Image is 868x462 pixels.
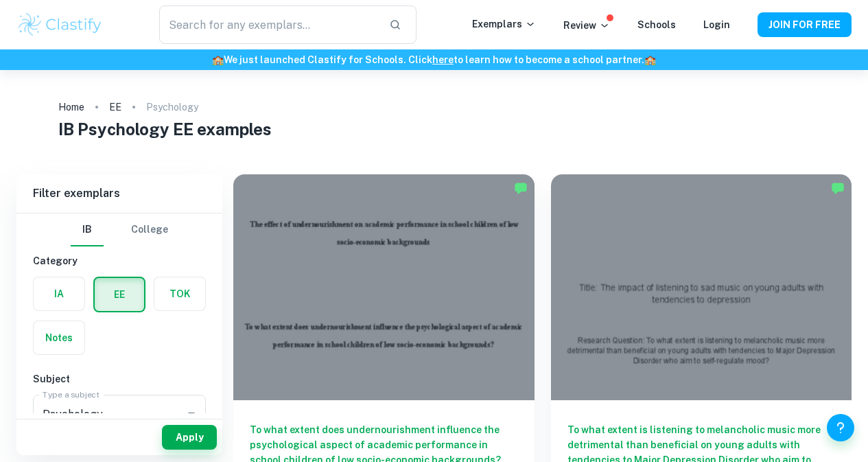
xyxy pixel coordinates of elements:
[131,213,168,246] button: College
[58,97,84,117] a: Home
[159,5,379,44] input: Search for any exemplars...
[472,16,536,32] p: Exemplars
[831,181,845,195] img: Marked
[33,371,206,386] h6: Subject
[758,12,852,37] button: JOIN FOR FREE
[514,181,528,195] img: Marked
[827,414,854,441] button: Help and Feedback
[43,389,99,400] label: Type a subject
[146,100,198,115] p: Psychology
[95,278,144,311] button: EE
[154,277,205,310] button: TOK
[212,54,224,65] span: 🏫
[637,19,676,30] a: Schools
[432,54,454,65] a: here
[563,18,610,33] p: Review
[71,213,104,246] button: IB
[3,52,865,67] h6: We just launched Clastify for Schools. Click to learn how to become a school partner.
[703,19,730,30] a: Login
[16,11,104,38] img: Clastify logo
[33,253,206,268] h6: Category
[34,321,84,354] button: Notes
[182,404,201,424] button: Open
[58,117,810,141] h1: IB Psychology EE examples
[162,425,217,450] button: Apply
[71,213,168,246] div: Filter type choice
[16,174,222,213] h6: Filter exemplars
[109,97,121,117] a: EE
[34,277,84,310] button: IA
[644,54,656,65] span: 🏫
